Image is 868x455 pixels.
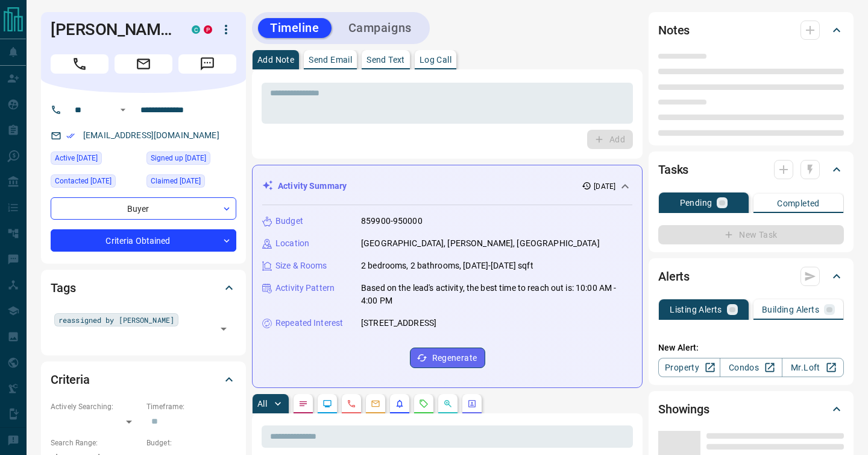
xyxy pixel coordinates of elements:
p: Log Call [420,56,451,64]
div: Notes [658,16,844,45]
div: Buyer [51,197,236,220]
svg: Calls [347,399,356,409]
div: Thu Aug 14 2025 [51,174,140,191]
p: Listing Alerts [670,305,722,314]
p: [STREET_ADDRESS] [361,317,436,329]
p: Budget: [146,437,236,448]
p: Budget [275,215,303,227]
div: Showings [658,395,844,424]
h2: Tasks [658,160,688,179]
div: Tags [51,273,236,302]
p: Completed [777,199,820,208]
div: property.ca [204,25,212,34]
div: Criteria [51,365,236,394]
a: Condos [720,358,782,377]
div: Activity Summary[DATE] [262,175,632,197]
h2: Criteria [51,370,90,389]
span: Claimed [DATE] [151,175,201,187]
span: Call [51,54,108,74]
div: Alerts [658,262,844,291]
button: Timeline [258,18,332,38]
h2: Notes [658,21,690,40]
span: Contacted [DATE] [55,175,112,187]
span: reassigned by [PERSON_NAME] [58,314,174,326]
p: [DATE] [594,181,615,192]
p: New Alert: [658,342,844,354]
svg: Notes [298,399,308,409]
p: [GEOGRAPHIC_DATA], [PERSON_NAME], [GEOGRAPHIC_DATA] [361,237,600,250]
p: Send Text [366,56,405,64]
svg: Requests [419,399,429,409]
p: Size & Rooms [275,259,327,272]
p: Send Email [309,56,352,64]
button: Campaigns [336,18,424,38]
div: Fri Sep 22 2023 [146,151,236,168]
p: Activity Pattern [275,282,335,294]
div: condos.ca [192,25,200,34]
span: Signed up [DATE] [151,152,206,164]
svg: Agent Actions [467,399,477,409]
p: Location [275,237,309,250]
p: Building Alerts [762,305,819,314]
p: Actively Searching: [51,401,140,412]
a: [EMAIL_ADDRESS][DOMAIN_NAME] [83,130,219,140]
p: Activity Summary [278,180,347,192]
button: Regenerate [410,348,485,368]
p: Timeframe: [146,401,236,412]
span: Active [DATE] [55,152,98,164]
p: 2 bedrooms, 2 bathrooms, [DATE]-[DATE] sqft [361,259,533,272]
span: Message [178,54,236,74]
svg: Listing Alerts [395,399,404,409]
h2: Alerts [658,267,690,286]
svg: Lead Browsing Activity [322,399,332,409]
p: 859900-950000 [361,215,423,227]
p: Based on the lead's activity, the best time to reach out is: 10:00 AM - 4:00 PM [361,282,632,307]
svg: Email Verified [66,132,75,140]
h2: Tags [51,278,75,297]
button: Open [116,103,130,117]
a: Mr.Loft [782,358,844,377]
div: Wed Aug 13 2025 [51,151,140,168]
div: Tasks [658,155,844,184]
h2: Showings [658,399,709,419]
a: Property [658,358,720,377]
div: Thu Aug 14 2025 [146,174,236,191]
button: Open [215,320,232,337]
div: Criteria Obtained [51,229,236,252]
p: Search Range: [51,437,140,448]
p: Repeated Interest [275,317,343,329]
p: Add Note [257,56,294,64]
p: All [257,399,267,408]
svg: Opportunities [443,399,453,409]
p: Pending [680,199,712,207]
h1: [PERSON_NAME] [51,20,174,39]
svg: Emails [371,399,380,409]
span: Email [115,54,172,74]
